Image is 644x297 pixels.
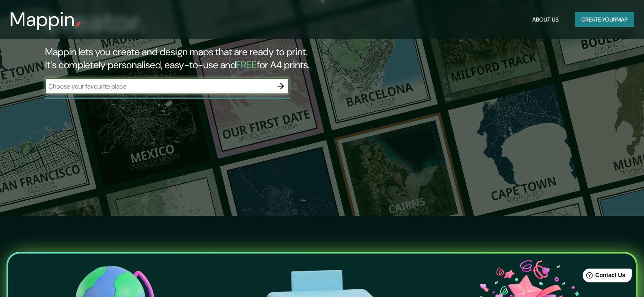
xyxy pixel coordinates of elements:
input: Choose your favourite place [45,82,273,91]
button: Create yourmap [575,12,634,27]
img: mappin-pin [75,21,82,28]
h2: Mappin lets you create and design maps that are ready to print. It's completely personalised, eas... [45,46,367,72]
button: About Us [529,12,562,27]
h5: FREE [236,59,257,71]
h3: Mappin [10,8,75,31]
iframe: Help widget launcher [572,265,635,288]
